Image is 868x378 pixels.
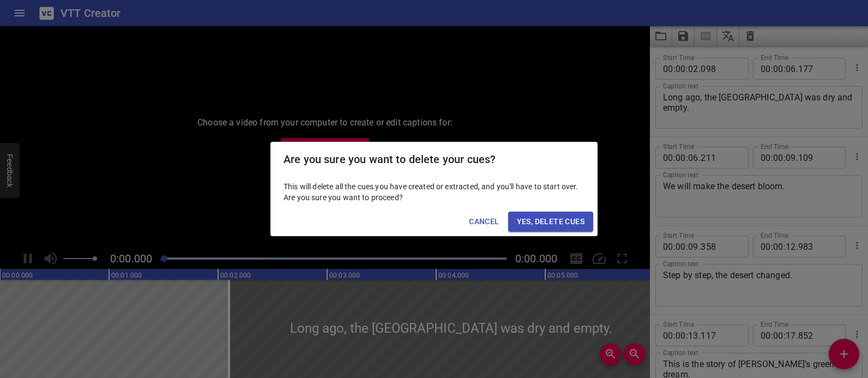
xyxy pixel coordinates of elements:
[469,215,499,229] span: Cancel
[465,212,503,232] button: Cancel
[508,212,593,232] button: Yes, Delete Cues
[517,215,584,229] span: Yes, Delete Cues
[270,177,598,207] div: This will delete all the cues you have created or extracted, and you'll have to start over. Are y...
[284,151,584,168] h2: Are you sure you want to delete your cues?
